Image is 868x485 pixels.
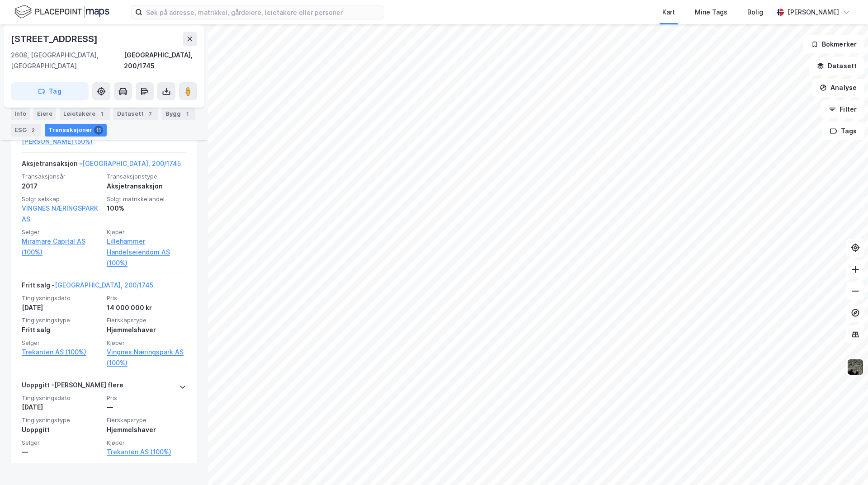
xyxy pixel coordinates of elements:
[812,79,864,97] button: Analyse
[22,294,101,302] span: Tinglysningsdato
[22,325,101,335] div: Fritt salg
[107,228,186,236] span: Kjøper
[107,181,186,192] div: Aksjetransaksjon
[107,173,186,180] span: Transaksjonstype
[22,158,181,173] div: Aksjetransaksjon -
[22,339,101,347] span: Selger
[107,195,186,203] span: Solgt matrikkelandel
[107,236,186,268] a: Lillehammer Handelseiendom AS (100%)
[14,4,109,20] img: logo.f888ab2527a4732fd821a326f86c7f29.svg
[107,394,186,402] span: Pris
[822,122,864,140] button: Tags
[107,316,186,324] span: Eierskapstype
[107,294,186,302] span: Pris
[22,316,101,324] span: Tinglysningstype
[22,228,101,236] span: Selger
[60,108,110,120] div: Leietakere
[107,347,186,368] a: Vingnes Næringspark AS (100%)
[107,439,186,447] span: Kjøper
[45,124,107,137] div: Transaksjoner
[162,108,195,120] div: Bygg
[747,7,763,18] div: Bolig
[107,325,186,335] div: Hjemmelshaver
[22,195,101,203] span: Solgt selskap
[11,82,89,100] button: Tag
[107,402,186,413] div: —
[11,124,41,137] div: ESG
[22,173,101,180] span: Transaksjonsår
[97,109,106,118] div: 1
[823,442,868,485] iframe: Chat Widget
[22,402,101,413] div: [DATE]
[113,108,158,120] div: Datasett
[22,204,98,223] a: VINGNES NÆRINGSPARK AS
[821,100,864,118] button: Filter
[22,394,101,402] span: Tinglysningsdato
[146,109,155,118] div: 7
[788,7,839,18] div: [PERSON_NAME]
[809,57,864,75] button: Datasett
[33,108,56,120] div: Eiere
[22,380,123,394] div: Uoppgitt - [PERSON_NAME] flere
[107,302,186,313] div: 14 000 000 kr
[823,442,868,485] div: Kontrollprogram for chat
[183,109,192,118] div: 1
[22,347,101,358] a: Trekanten AS (100%)
[142,5,384,19] input: Søk på adresse, matrikkel, gårdeiere, leietakere eller personer
[662,7,675,18] div: Kart
[107,447,186,457] a: Trekanten AS (100%)
[22,447,101,457] div: —
[11,32,99,46] div: [STREET_ADDRESS]
[82,160,181,167] a: [GEOGRAPHIC_DATA], 200/1745
[107,416,186,424] span: Eierskapstype
[22,136,101,147] a: [PERSON_NAME] (50%)
[94,126,103,135] div: 11
[22,416,101,424] span: Tinglysningstype
[28,126,38,135] div: 2
[107,424,186,435] div: Hjemmelshaver
[107,339,186,347] span: Kjøper
[22,181,101,192] div: 2017
[11,50,124,71] div: 2608, [GEOGRAPHIC_DATA], [GEOGRAPHIC_DATA]
[124,50,197,71] div: [GEOGRAPHIC_DATA], 200/1745
[55,281,153,289] a: [GEOGRAPHIC_DATA], 200/1745
[847,358,864,376] img: 9k=
[11,108,30,120] div: Info
[695,7,727,18] div: Mine Tags
[22,302,101,313] div: [DATE]
[107,203,186,214] div: 100%
[22,280,153,294] div: Fritt salg -
[803,35,864,53] button: Bokmerker
[22,439,101,447] span: Selger
[22,236,101,258] a: Miramare Capital AS (100%)
[22,424,101,435] div: Uoppgitt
